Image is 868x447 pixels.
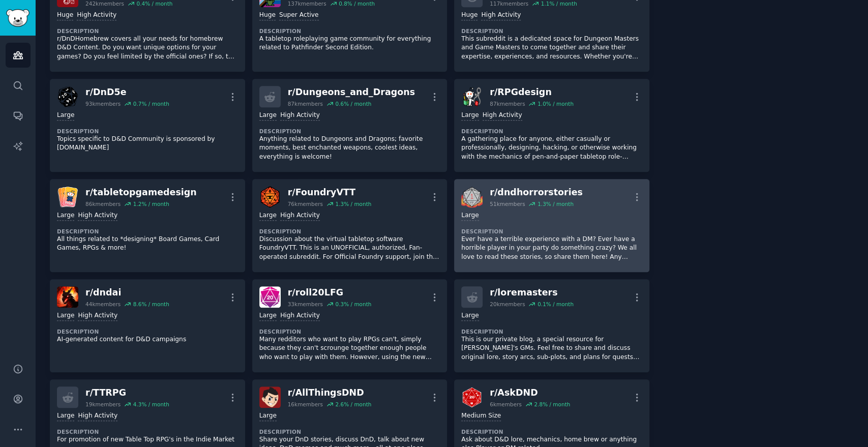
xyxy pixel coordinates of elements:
p: Many redditors who want to play RPGs can't, simply because they can't scrounge together enough pe... [259,335,440,362]
dt: Description [57,128,238,135]
div: Large [259,211,277,221]
div: 16k members [288,401,323,408]
dt: Description [461,27,642,35]
div: 6k members [490,401,522,408]
div: 0.1 % / month [537,301,574,308]
a: roll20LFGr/roll20LFG33kmembers0.3% / monthLargeHigh ActivityDescriptionMany redditors who want to... [252,279,447,372]
div: 51k members [490,200,525,207]
div: 0.3 % / month [335,301,371,308]
div: r/ DnD5e [85,86,169,99]
div: Huge [57,11,73,20]
div: 20k members [490,301,525,308]
dt: Description [259,228,440,235]
div: 8.6 % / month [133,301,169,308]
p: All things related to *designing* Board Games, Card Games, RPGs & more! [57,235,238,253]
a: dndhorrorstoriesr/dndhorrorstories51kmembers1.3% / monthLargeDescriptionEver have a terrible expe... [454,179,649,272]
div: r/ AskDND [490,386,570,399]
div: Super Active [279,11,319,20]
div: r/ Dungeons_and_Dragons [288,86,415,99]
div: 1.3 % / month [537,200,574,207]
img: AskDND [461,386,483,408]
a: FoundryVTTr/FoundryVTT76kmembers1.3% / monthLargeHigh ActivityDescriptionDiscussion about the vir... [252,179,447,272]
div: Large [57,311,74,321]
a: DnD5er/DnD5e93kmembers0.7% / monthLargeDescriptionTopics specific to D&D Community is sponsored b... [50,79,245,172]
img: FoundryVTT [259,186,281,207]
div: 87k members [288,100,323,107]
dt: Description [259,428,440,435]
div: r/ FoundryVTT [288,186,372,199]
dt: Description [57,328,238,335]
dt: Description [57,27,238,35]
img: roll20LFG [259,286,281,308]
p: For promotion of new Table Top RPG's in the Indie Market [57,435,238,444]
div: r/ tabletopgamedesign [85,186,197,199]
div: 1.3 % / month [335,200,371,207]
div: 33k members [288,301,323,308]
p: Discussion about the virtual tabletop software FoundryVTT. This is an UNOFFICIAL, authorized, Fan... [259,235,440,262]
div: Large [461,111,478,121]
p: A gathering place for anyone, either casually or professionally, designing, hacking, or otherwise... [461,135,642,162]
div: Large [461,211,478,221]
a: r/Dungeons_and_Dragons87kmembers0.6% / monthLargeHigh ActivityDescriptionAnything related to Dung... [252,79,447,172]
div: r/ TTRPG [85,386,169,399]
p: Ever have a terrible experience with a DM? Ever have a horrible player in your party do something... [461,235,642,262]
div: Medium Size [461,411,501,421]
div: 19k members [85,401,121,408]
div: r/ dndai [85,286,169,299]
div: r/ loremasters [490,286,574,299]
div: High Activity [481,11,521,20]
div: 87k members [490,100,525,107]
dt: Description [259,328,440,335]
div: 1.0 % / month [537,100,574,107]
div: r/ roll20LFG [288,286,372,299]
div: r/ dndhorrorstories [490,186,583,199]
p: A tabletop roleplaying game community for everything related to Pathfinder Second Edition. [259,35,440,52]
dt: Description [461,428,642,435]
div: High Activity [78,411,117,421]
div: Large [259,111,277,121]
div: 0.7 % / month [133,100,169,107]
div: Huge [259,11,276,20]
div: High Activity [77,11,116,20]
img: GummySearch logo [6,9,29,27]
div: 44k members [85,301,121,308]
p: Topics specific to D&D Community is sponsored by [DOMAIN_NAME] [57,135,238,153]
div: 4.3 % / month [133,401,169,408]
a: tabletopgamedesignr/tabletopgamedesign86kmembers1.2% / monthLargeHigh ActivityDescriptionAll thin... [50,179,245,272]
dt: Description [461,228,642,235]
img: tabletopgamedesign [57,186,78,207]
div: Large [259,411,277,421]
div: Large [57,211,74,221]
img: DnD5e [57,86,78,107]
dt: Description [57,428,238,435]
a: RPGdesignr/RPGdesign87kmembers1.0% / monthLargeHigh ActivityDescriptionA gathering place for anyo... [454,79,649,172]
dt: Description [461,128,642,135]
div: High Activity [280,111,320,121]
img: RPGdesign [461,86,483,107]
div: Large [259,311,277,321]
p: This is our private blog, a special resource for [PERSON_NAME]'s GMs. Feel free to share and disc... [461,335,642,362]
div: 76k members [288,200,323,207]
div: High Activity [483,111,522,121]
div: 0.6 % / month [335,100,371,107]
div: High Activity [280,311,320,321]
dt: Description [57,228,238,235]
div: Huge [461,11,477,20]
img: dndai [57,286,78,308]
div: 93k members [85,100,121,107]
img: AllThingsDND [259,386,281,408]
div: Large [57,111,74,121]
p: AI-generated content for D&D campaigns [57,335,238,344]
div: Large [461,311,478,321]
p: r/DnDHomebrew covers all your needs for homebrew D&D Content. Do you want unique options for your... [57,35,238,62]
dt: Description [461,328,642,335]
div: High Activity [78,311,117,321]
div: 1.2 % / month [133,200,169,207]
div: Large [57,411,74,421]
div: r/ RPGdesign [490,86,574,99]
div: High Activity [280,211,320,221]
div: r/ AllThingsDND [288,386,372,399]
a: dndair/dndai44kmembers8.6% / monthLargeHigh ActivityDescriptionAI-generated content for D&D campa... [50,279,245,372]
div: 2.6 % / month [335,401,371,408]
p: This subreddit is a dedicated space for Dungeon Masters and Game Masters to come together and sha... [461,35,642,62]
